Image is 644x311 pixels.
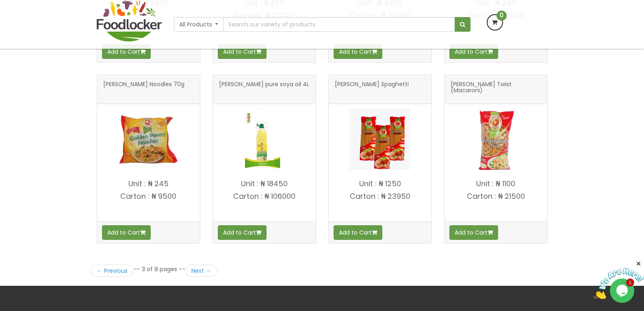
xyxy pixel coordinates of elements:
[594,260,644,299] iframe: chat widget
[465,109,526,170] img: Golden Penny Twist (Macaroni)
[445,180,547,188] p: Unit : ₦ 1100
[449,44,498,59] button: Add to Cart
[97,180,200,188] p: Unit : ₦ 245
[372,49,377,54] i: Add to cart
[213,192,316,200] p: Carton : ₦ 106000
[234,109,295,170] img: Golden penny pure soya oil 4L
[488,49,493,54] i: Add to cart
[219,81,309,98] span: [PERSON_NAME] pure soya oil 4L
[372,230,377,235] i: Add to cart
[256,49,261,54] i: Add to cart
[103,81,184,98] span: [PERSON_NAME] Noodles 70g
[91,265,134,277] a: ← Previous
[118,109,179,170] img: Golden Penny Noodles 70g
[218,44,267,59] button: Add to Cart
[218,225,267,240] button: Add to Cart
[223,17,455,32] input: Search our variety of products
[449,225,498,240] button: Add to Cart
[174,17,224,32] button: All Products
[256,230,261,235] i: Add to cart
[335,81,409,98] span: [PERSON_NAME] Spaghetti
[134,265,185,273] li: -- 3 of 8 pages --
[185,265,217,277] a: Next →
[140,49,145,54] i: Add to cart
[497,11,507,21] span: 0
[445,192,547,200] p: Carton : ₦ 21500
[102,225,151,240] button: Add to Cart
[334,44,382,59] button: Add to Cart
[140,230,145,235] i: Add to cart
[97,192,200,200] p: Carton : ₦ 9500
[488,230,493,235] i: Add to cart
[329,192,432,200] p: Carton : ₦ 23950
[349,109,410,170] img: Golden Penny Spaghetti
[102,44,151,59] button: Add to Cart
[213,180,316,188] p: Unit : ₦ 18450
[329,180,432,188] p: Unit : ₦ 1250
[334,225,382,240] button: Add to Cart
[451,81,541,98] span: [PERSON_NAME] Twist (Macaroni)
